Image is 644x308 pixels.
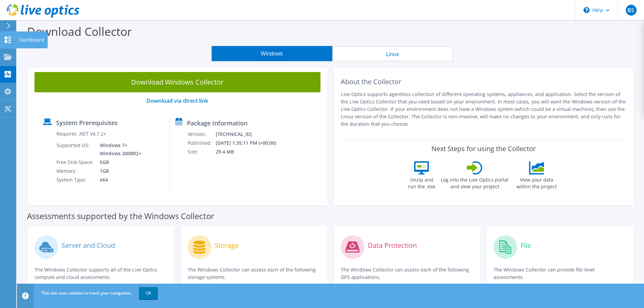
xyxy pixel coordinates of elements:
label: Log into the Live Optics portal and view your project [440,174,509,190]
td: [TECHNICAL_ID] [215,130,285,139]
label: Download Collector [27,24,132,39]
p: The Windows Collector can provide file level assessments. [494,266,626,281]
td: Size: [187,147,215,156]
p: The Windows Collector supports all of the Live Optics compute and cloud assessments. [34,266,167,281]
button: Windows [212,46,332,61]
label: View your data within the project [512,174,561,190]
td: 1GB [95,167,143,175]
td: System Type: [56,175,95,184]
a: Download Windows Collector [34,72,320,92]
label: Storage [215,242,239,249]
td: Version: [187,130,215,139]
label: Server and Cloud [62,242,115,249]
p: The Windows Collector can assess each of the following storage systems. [188,266,320,281]
p: Live Optics supports agentless collection of different operating systems, appliances, and applica... [341,91,627,128]
label: Unzip and run the .exe [406,174,437,190]
label: System Prerequisites [56,119,118,126]
td: Free Disk Space: [56,158,95,167]
svg: \n [583,7,590,13]
label: Data Protection [368,242,417,249]
p: The Windows Collector can assess each of the following DPS applications. [341,266,474,281]
label: Package Information [187,120,247,126]
label: Requires .NET V4.7.2+ [56,131,106,137]
td: Published: [187,139,215,147]
label: Next Steps for using the Collector [431,145,536,153]
a: OK [139,287,158,299]
h2: About the Collector [341,78,627,86]
td: [DATE] 1:35:11 PM (+00:00) [215,139,285,147]
a: Download via direct link [146,97,208,104]
td: 5GB [95,158,143,167]
td: Supported OS: [56,141,95,158]
button: Linux [332,46,453,61]
span: This site uses cookies to track your navigation. [41,290,132,296]
span: BS [626,5,637,16]
label: File [521,242,531,249]
div: Dashboard [16,31,48,48]
td: 29.4 MB [215,147,285,156]
td: Memory: [56,167,95,175]
label: Assessments supported by the Windows Collector [27,213,214,219]
td: Windows 7+ Windows 2008R2+ [95,141,143,158]
td: x64 [95,175,143,184]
